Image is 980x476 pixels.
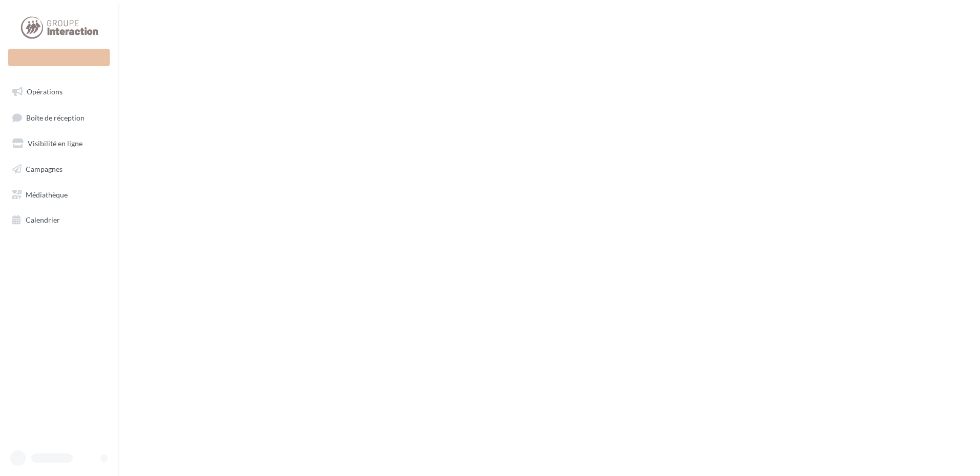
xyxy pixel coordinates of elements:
span: Visibilité en ligne [28,139,83,148]
a: Visibilité en ligne [6,133,112,154]
span: Calendrier [26,215,60,224]
span: Médiathèque [26,190,68,199]
span: Campagnes [26,165,63,173]
a: Calendrier [6,209,112,231]
a: Opérations [6,81,112,103]
a: Campagnes [6,158,112,180]
span: Opérations [27,87,63,96]
span: Boîte de réception [26,113,85,122]
div: Nouvelle campagne [8,49,110,66]
a: Boîte de réception [6,107,112,129]
a: Médiathèque [6,184,112,206]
